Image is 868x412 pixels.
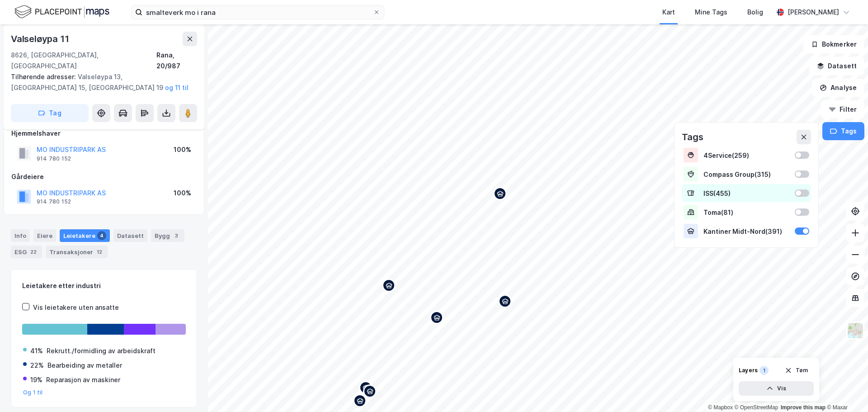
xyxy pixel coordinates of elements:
div: Reparasjon av maskiner [46,374,120,385]
div: Map marker [382,279,396,292]
button: Og 1 til [23,389,43,396]
div: ESG [11,246,42,258]
div: Bolig [747,7,763,18]
div: 8626, [GEOGRAPHIC_DATA], [GEOGRAPHIC_DATA] [11,50,156,71]
div: 12 [95,247,104,256]
div: Leietakere [60,229,110,242]
div: 3 [172,231,181,240]
div: 4Service ( 259 ) [703,152,789,159]
div: 19% [30,374,42,385]
button: Tøm [779,363,814,378]
button: Tag [11,104,89,122]
div: Kantiner Midt-Nord ( 391 ) [703,227,789,235]
div: Map marker [363,384,377,398]
button: Filter [821,100,864,118]
div: Vis leietakere uten ansatte [33,302,119,313]
a: OpenStreetMap [735,404,778,411]
div: 1 [759,366,769,375]
div: Valseløypa 13, [GEOGRAPHIC_DATA] 15, [GEOGRAPHIC_DATA] 19 [11,71,190,93]
div: Map marker [498,294,512,308]
img: logo.f888ab2527a4732fd821a326f86c7f29.svg [14,4,109,20]
div: 4 [97,231,106,240]
div: Gårdeiere [11,171,197,182]
div: 914 780 152 [37,155,71,162]
button: Tags [822,122,864,140]
div: Leietakere etter industri [22,280,186,291]
button: Analyse [812,79,864,97]
div: ISS ( 455 ) [703,189,789,197]
div: 100% [174,144,191,155]
div: Map marker [353,394,367,407]
div: Eiere [33,229,56,242]
div: Kontrollprogram for chat [823,369,868,412]
div: Kart [662,7,675,18]
div: Transaksjoner [46,246,108,258]
img: Z [847,322,864,339]
div: 22 [28,247,38,256]
div: Info [11,229,30,242]
div: 41% [30,346,43,356]
a: Improve this map [781,404,826,411]
div: 100% [174,188,191,199]
span: Tilhørende adresser: [11,73,78,81]
button: Vis [739,381,814,396]
div: 22% [30,360,44,371]
div: Bearbeiding av metaller [47,360,122,371]
div: Map marker [430,311,443,324]
div: Toma ( 81 ) [703,208,789,216]
div: Datasett [113,229,147,242]
button: Bokmerker [803,35,864,53]
input: Søk på adresse, matrikkel, gårdeiere, leietakere eller personer [142,5,373,19]
div: Bygg [151,229,184,242]
div: Valseløypa 11 [11,32,71,46]
div: Rekrutt./formidling av arbeidskraft [47,346,156,356]
div: Rana, 20/987 [156,50,197,71]
div: Layers [739,367,758,374]
div: Map marker [359,381,373,394]
a: Mapbox [708,404,733,411]
div: Map marker [493,187,507,200]
div: 914 780 152 [37,198,71,205]
div: Tags [682,130,703,144]
div: Mine Tags [695,7,727,18]
div: Hjemmelshaver [11,128,197,139]
iframe: Chat Widget [823,369,868,412]
div: Compass Group ( 315 ) [703,170,789,178]
button: Datasett [809,57,864,75]
div: [PERSON_NAME] [788,7,839,18]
